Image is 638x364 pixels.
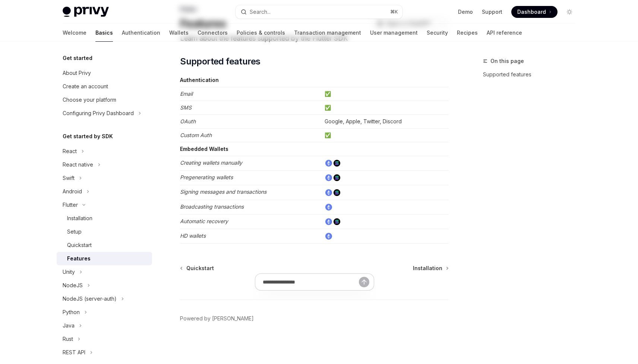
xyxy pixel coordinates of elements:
[322,87,449,101] td: ✅
[57,265,152,279] button: Toggle Unity section
[57,212,152,225] a: Installation
[63,24,86,42] a: Welcome
[325,160,332,167] img: ethereum.png
[180,159,242,166] em: Creating wallets manually
[180,174,233,180] em: Pregenerating wallets
[511,6,558,18] a: Dashboard
[322,115,449,129] td: Google, Apple, Twitter, Discord
[63,348,85,357] div: REST API
[57,319,152,332] button: Toggle Java section
[490,57,524,66] span: On this page
[57,145,152,158] button: Toggle React section
[63,308,80,317] div: Python
[413,265,442,272] span: Installation
[63,281,83,290] div: NodeJS
[63,268,75,276] div: Unity
[57,292,152,306] button: Toggle NodeJS (server-auth) section
[180,132,212,138] em: Custom Auth
[487,24,522,42] a: API reference
[57,198,152,212] button: Toggle Flutter section
[57,306,152,319] button: Toggle Python section
[63,147,77,156] div: React
[57,107,152,120] button: Toggle Configuring Privy Dashboard section
[180,56,260,67] span: Supported features
[517,8,546,16] span: Dashboard
[63,7,109,17] img: light logo
[180,203,244,210] em: Broadcasting transactions
[67,241,92,250] div: Quickstart
[334,189,340,196] img: solana.png
[63,321,75,330] div: Java
[325,174,332,181] img: ethereum.png
[57,66,152,80] a: About Privy
[236,5,402,19] button: Open search
[57,332,152,346] button: Toggle Rust section
[294,24,361,42] a: Transaction management
[334,174,340,181] img: solana.png
[186,265,214,272] span: Quickstart
[57,80,152,93] a: Create an account
[169,24,189,42] a: Wallets
[180,218,228,224] em: Automatic recovery
[334,218,340,225] img: solana.png
[180,91,193,97] em: Email
[63,132,113,141] h5: Get started by SDK
[390,9,398,15] span: ⌘ K
[198,24,228,42] a: Connectors
[63,187,82,196] div: Android
[325,189,332,196] img: ethereum.png
[482,8,502,16] a: Support
[180,146,228,152] strong: Embedded Wallets
[63,54,92,63] h5: Get started
[250,7,271,16] div: Search...
[413,265,448,272] a: Installation
[325,218,332,225] img: ethereum.png
[180,118,196,124] em: OAuth
[63,200,78,209] div: Flutter
[57,279,152,292] button: Toggle NodeJS section
[67,227,82,236] div: Setup
[483,69,581,80] a: Supported features
[57,185,152,198] button: Toggle Android section
[63,294,117,303] div: NodeJS (server-auth)
[180,77,219,83] strong: Authentication
[122,24,160,42] a: Authentication
[67,214,92,223] div: Installation
[334,160,340,167] img: solana.png
[322,101,449,115] td: ✅
[180,104,192,111] em: SMS
[67,254,91,263] div: Features
[370,24,418,42] a: User management
[63,174,75,183] div: Swift
[57,252,152,265] a: Features
[325,204,332,211] img: ethereum.png
[63,160,93,169] div: React native
[57,158,152,171] button: Toggle React native section
[563,6,575,18] button: Toggle dark mode
[181,265,214,272] a: Quickstart
[63,109,134,118] div: Configuring Privy Dashboard
[63,335,73,344] div: Rust
[457,24,478,42] a: Recipes
[325,233,332,240] img: ethereum.png
[180,232,206,239] em: HD wallets
[63,69,91,77] div: About Privy
[427,24,448,42] a: Security
[57,225,152,238] a: Setup
[63,95,116,104] div: Choose your platform
[359,277,369,287] button: Send message
[95,24,113,42] a: Basics
[57,346,152,359] button: Toggle REST API section
[237,24,285,42] a: Policies & controls
[63,82,108,91] div: Create an account
[57,93,152,107] a: Choose your platform
[180,189,266,195] em: Signing messages and transactions
[263,274,359,290] input: Ask a question...
[180,315,254,322] a: Powered by [PERSON_NAME]
[57,238,152,252] a: Quickstart
[322,129,449,142] td: ✅
[458,8,473,16] a: Demo
[57,171,152,185] button: Toggle Swift section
